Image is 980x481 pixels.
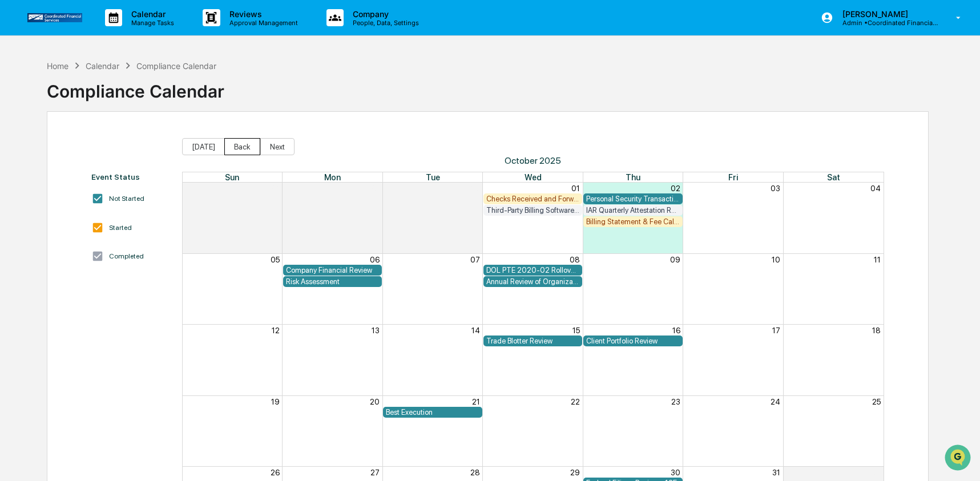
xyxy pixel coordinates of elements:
button: 02 [671,184,680,193]
span: Thu [626,172,640,182]
div: 🗄️ [83,145,92,154]
p: Company [344,9,425,19]
button: 20 [370,397,380,406]
span: October 2025 [182,155,884,166]
span: Data Lookup [23,165,72,177]
div: Calendar [86,61,119,71]
div: Annual Review of Organizational Documents [486,277,579,286]
button: 16 [672,326,680,335]
a: Powered byPylon [80,193,138,202]
button: 01 [571,184,580,193]
div: Client Portfolio Review [586,337,679,345]
p: Approval Management [220,19,304,27]
span: Sat [827,172,840,182]
p: [PERSON_NAME] [833,9,939,19]
iframe: Open customer support [943,443,974,474]
span: Wed [525,172,542,182]
button: 23 [671,397,680,406]
span: Attestations [94,144,142,155]
a: 🗄️Attestations [78,139,146,160]
button: 14 [471,326,480,335]
button: 06 [370,255,380,264]
div: Trade Blotter Review [486,337,579,345]
button: 30 [671,468,680,477]
button: 21 [472,397,480,406]
div: We're available if you need us! [39,99,144,108]
button: 26 [271,468,280,477]
div: Company Financial Review [286,266,379,274]
div: Compliance Calendar [136,61,216,71]
span: Tue [426,172,440,182]
button: 03 [771,184,780,193]
button: 17 [772,326,780,335]
p: How can we help? [11,24,208,42]
button: 05 [271,255,280,264]
button: 24 [771,397,780,406]
button: 04 [870,184,881,193]
button: 19 [271,397,280,406]
button: 28 [270,184,280,193]
button: 10 [772,255,780,264]
div: 🔎 [11,167,21,176]
button: 31 [772,468,780,477]
button: 07 [470,255,480,264]
div: Third-Party Billing Software Review [486,206,579,215]
div: Start new chat [39,87,187,99]
div: Completed [109,252,144,260]
span: Pylon [114,193,138,202]
a: 🔎Data Lookup [7,161,76,181]
button: 25 [872,397,881,406]
button: 27 [370,468,380,477]
button: 12 [272,326,280,335]
img: 1746055101610-c473b297-6a78-478c-a979-82029cc54cd1 [11,87,32,108]
span: Mon [324,172,341,182]
button: [DATE] [182,138,225,155]
div: Billing Statement & Fee Calculations Report Review [586,217,679,226]
button: 28 [470,468,480,477]
div: Compliance Calendar [47,72,224,102]
button: Next [260,138,295,155]
p: Calendar [122,9,180,19]
button: 22 [571,397,580,406]
p: Reviews [220,9,304,19]
p: People, Data, Settings [344,19,425,27]
span: Sun [225,172,239,182]
a: 🖐️Preclearance [7,139,78,160]
span: Fri [728,172,738,182]
div: Not Started [109,195,144,203]
div: DOL PTE 2020-02 Rollover & IRA to IRA Account Review [486,266,579,274]
img: logo [27,13,82,22]
button: 29 [370,184,380,193]
div: IAR Quarterly Attestation Review [586,206,679,215]
div: Best Execution [386,408,479,417]
button: 13 [372,326,380,335]
p: Admin • Coordinated Financial Services [833,19,939,27]
div: Started [109,224,132,232]
button: 09 [670,255,680,264]
button: Back [224,138,260,155]
button: 15 [572,326,580,335]
button: 01 [872,468,881,477]
p: Manage Tasks [122,19,180,27]
button: 29 [570,468,580,477]
div: Event Status [91,172,171,181]
button: Start new chat [194,91,208,104]
span: Preclearance [23,144,74,155]
div: 🖐️ [11,145,21,154]
div: Checks Received and Forwarded Log [486,195,579,203]
button: 30 [470,184,480,193]
button: 18 [872,326,881,335]
div: Personal Security Transactions [586,195,679,203]
button: 08 [570,255,580,264]
div: Home [47,61,68,71]
div: Risk Assessment [286,277,379,286]
button: 11 [874,255,881,264]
